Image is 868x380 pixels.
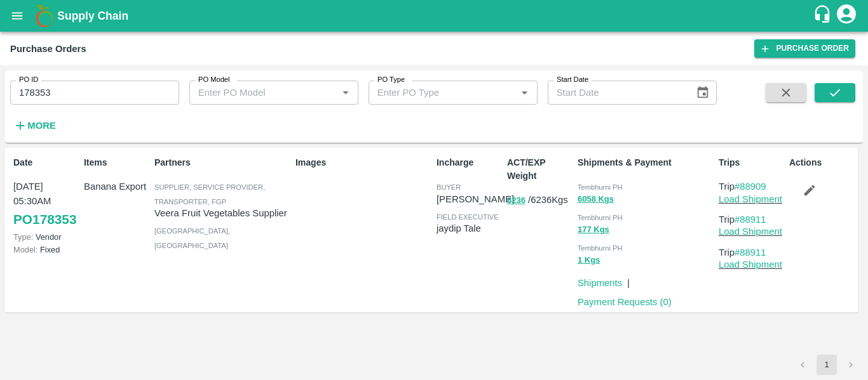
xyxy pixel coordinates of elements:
span: Supplier, Service Provider, Transporter, FGP [154,183,265,205]
p: Images [295,156,431,169]
span: Tembhurni PH [578,183,623,191]
a: Load Shipment [719,259,782,270]
div: Purchase Orders [10,41,86,57]
p: Incharge [437,156,502,169]
input: Enter PO Model [193,84,317,101]
a: Payment Requests (0) [578,297,672,307]
p: Shipments & Payment [578,156,714,169]
p: Items [84,156,149,169]
p: Trip [719,213,784,226]
input: Start Date [548,81,686,105]
nav: pagination navigation [790,355,863,375]
span: field executive [437,213,499,221]
a: PO178353 [13,208,76,231]
label: PO Type [377,75,405,85]
button: Open [337,84,354,101]
button: Choose date [691,81,715,105]
p: [PERSON_NAME] [437,192,514,206]
span: Type: [13,232,33,242]
input: Enter PO Type [372,84,496,101]
button: 6236 [507,193,526,208]
button: 1 Kgs [578,253,600,268]
label: Start Date [557,75,588,85]
span: Model: [13,245,37,254]
a: Load Shipment [719,226,782,237]
div: account of current user [835,3,858,29]
p: / 6236 Kgs [507,193,573,207]
p: ACT/EXP Weight [507,156,573,183]
p: Vendor [13,231,79,243]
button: open drawer [3,1,32,30]
input: Enter PO ID [10,81,179,105]
span: buyer [437,183,461,191]
a: Load Shipment [719,194,782,204]
div: | [622,271,630,290]
a: Purchase Order [754,39,855,58]
b: Supply Chain [57,10,128,22]
p: jaydip Tale [437,221,502,235]
label: PO Model [198,75,230,85]
p: Date [13,156,79,169]
a: #88911 [735,247,766,258]
button: 177 Kgs [578,223,609,237]
p: Actions [789,156,855,169]
span: Tembhurni PH [578,244,623,252]
a: Supply Chain [57,7,813,25]
p: [DATE] 05:30AM [13,180,79,208]
button: More [10,115,59,136]
button: page 1 [817,355,837,375]
p: Banana Export [84,180,149,193]
label: PO ID [19,75,38,85]
p: Trips [719,156,784,169]
strong: More [27,121,56,131]
a: Shipments [578,278,622,288]
a: #88911 [735,214,766,225]
p: Veera Fruit Vegetables Supplier [154,206,290,220]
img: logo [32,3,57,29]
button: Open [516,84,532,101]
span: Tembhurni PH [578,214,623,221]
span: [GEOGRAPHIC_DATA] , [GEOGRAPHIC_DATA] [154,227,230,249]
p: Trip [719,246,784,259]
a: #88909 [735,181,766,192]
div: customer-support [813,4,835,27]
p: Trip [719,180,784,193]
button: 6058 Kgs [578,192,614,207]
p: Fixed [13,244,79,256]
p: Partners [154,156,290,169]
